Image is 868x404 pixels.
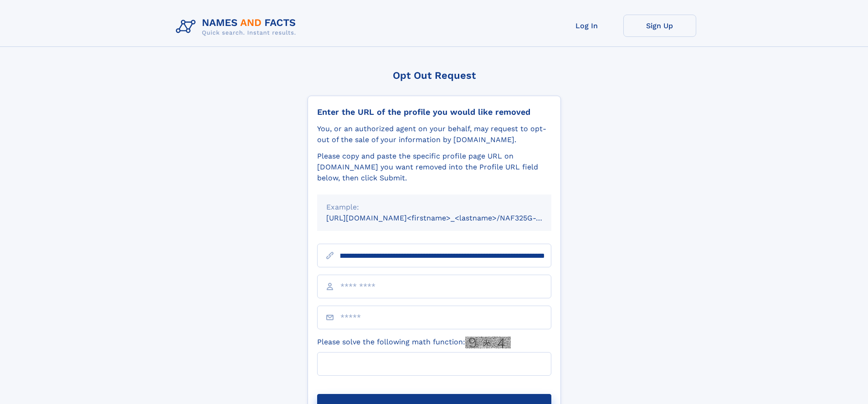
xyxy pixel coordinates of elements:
[623,15,696,37] a: Sign Up
[326,214,569,222] small: [URL][DOMAIN_NAME]<firstname>_<lastname>/NAF325G-xxxxxxxx
[326,202,542,213] div: Example:
[550,15,623,37] a: Log In
[317,107,551,117] div: Enter the URL of the profile you would like removed
[317,337,511,348] label: Please solve the following math function:
[308,70,561,81] div: Opt Out Request
[317,123,551,145] div: You, or an authorized agent on your behalf, may request to opt-out of the sale of your informatio...
[172,15,303,39] img: Logo Names and Facts
[317,151,551,184] div: Please copy and paste the specific profile page URL on [DOMAIN_NAME] you want removed into the Pr...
